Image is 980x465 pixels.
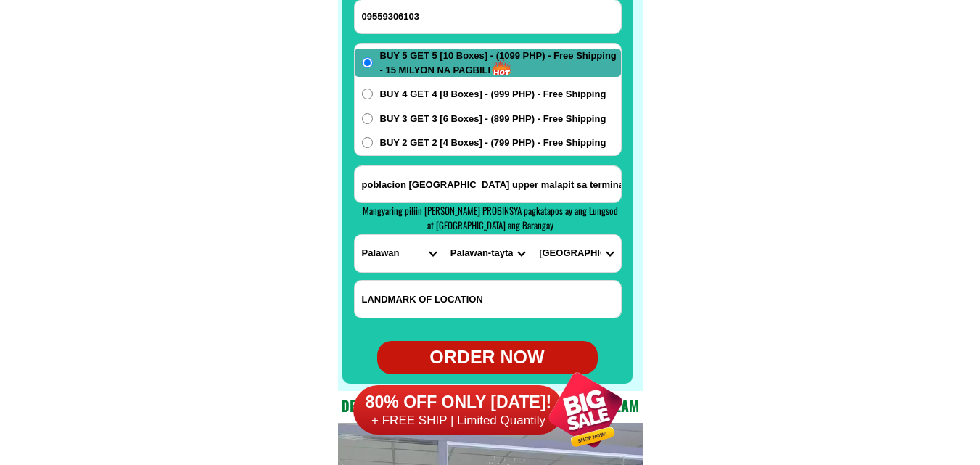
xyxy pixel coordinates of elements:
[380,87,606,102] span: BUY 4 GET 4 [8 Boxes] - (999 PHP) - Free Shipping
[355,281,621,318] input: Input LANDMARKOFLOCATION
[353,392,564,413] h6: 80% OFF ONLY [DATE]!
[380,49,621,77] span: BUY 5 GET 5 [10 Boxes] - (1099 PHP) - Free Shipping - 15 MILYON NA PAGBILI
[353,413,564,429] h6: + FREE SHIP | Limited Quantily
[380,112,606,126] span: BUY 3 GET 3 [6 Boxes] - (899 PHP) - Free Shipping
[362,137,373,148] input: BUY 2 GET 2 [4 Boxes] - (799 PHP) - Free Shipping
[377,344,598,371] div: ORDER NOW
[532,235,620,272] select: Select commune
[443,235,532,272] select: Select district
[362,113,373,124] input: BUY 3 GET 3 [6 Boxes] - (899 PHP) - Free Shipping
[355,166,621,202] input: Input address
[362,89,373,99] input: BUY 4 GET 4 [8 Boxes] - (999 PHP) - Free Shipping
[380,136,606,150] span: BUY 2 GET 2 [4 Boxes] - (799 PHP) - Free Shipping
[362,57,373,68] input: BUY 5 GET 5 [10 Boxes] - (1099 PHP) - Free Shipping - 15 MILYON NA PAGBILI
[355,235,443,272] select: Select province
[363,203,618,232] span: Mangyaring piliin [PERSON_NAME] PROBINSYA pagkatapos ay ang Lungsod at [GEOGRAPHIC_DATA] ang Bara...
[338,395,643,416] h2: Dedicated and professional consulting team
